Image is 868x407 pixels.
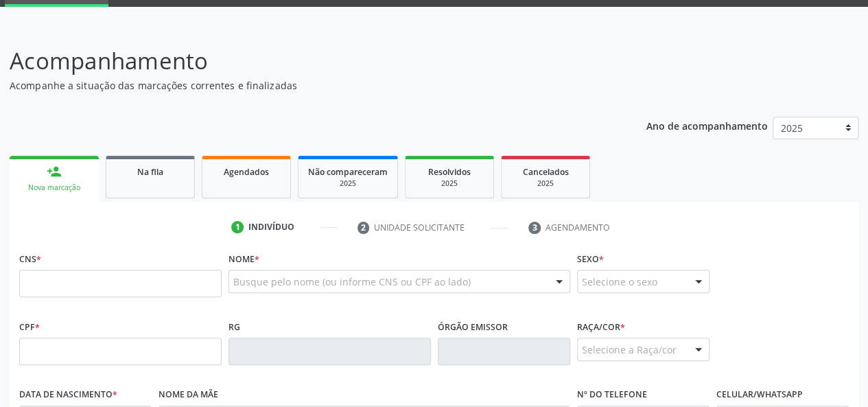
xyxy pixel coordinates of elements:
[10,78,604,93] p: Acompanhe a situação das marcações correntes e finalizadas
[438,316,508,338] label: Órgão emissor
[47,164,62,179] div: person_add
[228,316,240,338] label: RG
[308,166,388,178] span: Não compareceram
[248,221,294,233] div: Indivíduo
[646,117,768,134] p: Ano de acompanhamento
[10,44,604,78] p: Acompanhamento
[231,221,244,233] div: 1
[308,178,388,189] div: 2025
[511,178,580,189] div: 2025
[159,384,218,406] label: Nome da mãe
[415,178,484,189] div: 2025
[19,316,40,338] label: CPF
[582,275,657,289] span: Selecione o sexo
[224,166,269,178] span: Agendados
[577,248,604,270] label: Sexo
[582,342,677,357] span: Selecione a Raça/cor
[716,384,803,406] label: Celular/WhatsApp
[577,316,625,338] label: Raça/cor
[233,275,471,289] span: Busque pelo nome (ou informe CNS ou CPF ao lado)
[137,166,163,178] span: Na fila
[577,384,647,406] label: Nº do Telefone
[19,183,89,193] div: Nova marcação
[428,166,471,178] span: Resolvidos
[19,384,117,406] label: Data de nascimento
[228,248,259,270] label: Nome
[19,248,41,270] label: CNS
[523,166,569,178] span: Cancelados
